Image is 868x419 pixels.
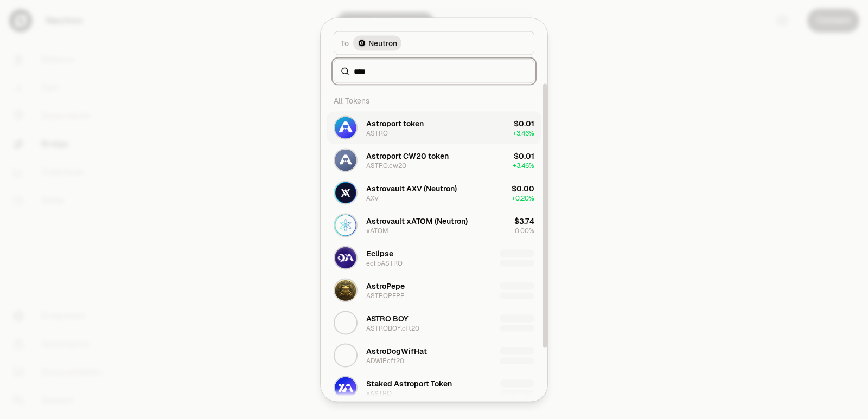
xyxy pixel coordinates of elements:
[366,226,388,235] div: xATOM
[366,389,392,397] div: xASTRO
[514,215,534,226] div: $3.74
[514,118,534,128] div: $0.01
[334,31,534,55] button: ToNeutron LogoNeutron
[327,339,541,371] button: ADWIF.cft20 LogoAstroDogWifHatADWIF.cft20
[513,128,534,137] span: + 3.46%
[327,176,541,209] button: AXV LogoAstrovault AXV (Neutron)AXV$0.00+0.20%
[341,37,349,48] span: To
[335,149,356,171] img: ASTRO.cw20 Logo
[366,345,427,356] div: AstroDogWifHat
[335,377,356,398] img: xASTRO Logo
[335,247,356,268] img: eclipASTRO Logo
[327,306,541,339] button: ASTROBOY.cft20 LogoASTRO BOYASTROBOY.cft20
[327,241,541,274] button: eclipASTRO LogoEclipseeclipASTRO
[368,37,397,48] span: Neutron
[366,194,379,202] div: AXV
[327,371,541,404] button: xASTRO LogoStaked Astroport TokenxASTRO
[512,183,534,194] div: $0.00
[366,356,404,365] div: ADWIF.cft20
[366,291,404,300] div: ASTROPEPE
[327,144,541,176] button: ASTRO.cw20 LogoAstroport CW20 tokenASTRO.cw20$0.01+3.46%
[366,259,403,267] div: eclipASTRO
[335,214,356,236] img: xATOM Logo
[366,183,457,194] div: Astrovault AXV (Neutron)
[366,150,449,161] div: Astroport CW20 token
[358,38,366,47] img: Neutron Logo
[327,274,541,306] button: ASTROPEPE LogoAstroPepeASTROPEPE
[366,324,419,332] div: ASTROBOY.cft20
[327,89,541,111] div: All Tokens
[327,209,541,241] button: xATOM LogoAstrovault xATOM (Neutron)xATOM$3.740.00%
[327,111,541,144] button: ASTRO LogoAstroport tokenASTRO$0.01+3.46%
[335,182,356,203] img: AXV Logo
[513,161,534,170] span: + 3.46%
[366,128,388,137] div: ASTRO
[335,279,356,301] img: ASTROPEPE Logo
[514,150,534,161] div: $0.01
[366,215,468,226] div: Astrovault xATOM (Neutron)
[366,378,452,389] div: Staked Astroport Token
[335,117,356,138] img: ASTRO Logo
[366,280,405,291] div: AstroPepe
[366,161,406,170] div: ASTRO.cw20
[515,226,534,235] span: 0.00%
[366,118,424,128] div: Astroport token
[512,194,534,202] span: + 0.20%
[366,248,393,259] div: Eclipse
[366,313,409,324] div: ASTRO BOY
